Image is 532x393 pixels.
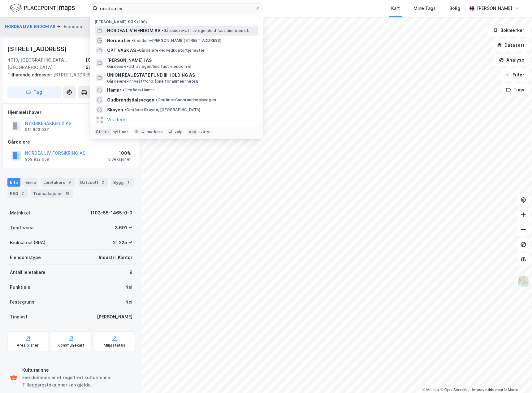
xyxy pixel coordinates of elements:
div: [STREET_ADDRESS] [7,44,68,54]
span: Område • Gudbrandsdalsvegen [156,97,216,102]
div: Miljøstatus [104,343,125,348]
div: Nei [125,298,132,306]
div: Tomteareal [10,224,35,231]
div: avbryt [198,129,211,134]
div: Info [7,178,20,187]
button: Analyse [494,54,530,66]
button: Datasett [492,39,530,51]
span: Gudbrandsdalsvegen [107,96,154,104]
div: Nei [125,283,132,291]
img: logo.f888ab2527a4732fd821a326f86c7f29.svg [10,3,75,14]
button: Tag [7,86,61,98]
span: • [156,97,158,102]
span: • [124,107,126,112]
div: 7 [19,190,26,196]
div: Bruksareal (BRA) [10,239,45,246]
div: Festegrunn [10,298,34,306]
span: Hamar [107,86,121,94]
div: nytt søk [113,129,129,134]
div: Kulturminne [22,366,132,374]
div: esc [188,129,197,135]
div: Eiere [23,178,38,187]
a: Mapbox [422,388,439,392]
img: Z [517,276,529,287]
span: Tilhørende adresser: [7,72,53,77]
span: Nordea Liv [107,37,130,44]
span: Gårdeiere • Innvest/fond åpne for allmennheten [107,79,198,84]
span: • [123,88,124,92]
div: [PERSON_NAME] [477,5,512,12]
div: velg [175,129,183,134]
span: Gårdeiere • Hovedkontortjenester [137,48,205,53]
span: • [162,28,163,33]
div: [PERSON_NAME] [97,313,132,321]
div: Eiendom [64,23,82,30]
div: Matrikkel [10,209,30,217]
iframe: Chat Widget [501,363,532,393]
span: • [132,38,133,43]
button: Filter [500,69,530,81]
div: Eiendommen er et registrert kulturminne. Tilleggsrestriksjoner kan gjelde. [22,374,132,389]
div: Leietakere [41,178,75,187]
div: 21 225 ㎡ [113,239,132,246]
div: Antall leietakere [10,269,45,276]
div: Punktleie [10,283,30,291]
div: Bygg [111,178,134,187]
span: Gårdeiere • Utl. av egen/leid fast eiendom el. [107,64,192,69]
div: 3 691 ㎡ [115,224,132,231]
div: Kontrollprogram for chat [501,363,532,393]
button: NORDEA LIV EIENDOM AS [5,24,57,30]
div: 3 Seksjoner [108,157,131,162]
div: Bolig [449,5,460,12]
a: OpenStreetMap [441,388,471,392]
span: Gårdeiere • Utl. av egen/leid fast eiendom el. [162,28,249,33]
div: Mine Tags [413,5,436,12]
div: 959 922 659 [25,157,49,162]
div: [GEOGRAPHIC_DATA], 55/1465 [86,56,135,71]
div: Arealplaner [17,343,39,348]
div: 18 [64,190,71,196]
div: Kart [391,5,400,12]
div: 100% [108,149,131,157]
div: 1 [125,179,131,185]
div: Datasett [78,178,108,187]
div: 9 [129,269,132,276]
div: [PERSON_NAME] søk (100) [90,15,263,26]
div: Tinglyst [10,313,28,321]
span: Område • Skøyen, [GEOGRAPHIC_DATA] [124,107,201,112]
input: Søk på adresse, matrikkel, gårdeiere, leietakere eller personer [97,4,255,13]
div: Ctrl + k [95,129,111,135]
span: [PERSON_NAME] I AS [107,57,256,64]
span: NORDEA LIV EIENDOM AS [107,27,160,34]
div: 4013, [GEOGRAPHIC_DATA], [GEOGRAPHIC_DATA] [7,56,86,71]
span: • [137,48,139,53]
span: Skøyen [107,106,123,114]
button: Tags [501,84,530,96]
span: Eiendom • [PERSON_NAME][STREET_ADDRESS] [132,38,222,43]
a: Improve this map [472,388,503,392]
div: Industri, Kontor [99,254,132,261]
div: Eiendomstype [10,254,41,261]
div: markere [147,129,163,134]
div: 9 [67,179,73,185]
div: 912 893 537 [25,127,49,132]
button: Vis flere [107,116,125,123]
span: OPTIVASK AS [107,47,136,54]
div: 2 [100,179,106,185]
span: Område • Hamar [123,88,154,93]
span: UNION REAL ESTATE FUND III HOLDING AS [107,71,256,79]
div: Hjemmelshaver [8,109,135,116]
div: [STREET_ADDRESS] [7,71,130,79]
div: 1103-55-1465-0-0 [90,209,132,217]
div: Kommunekart [58,343,84,348]
button: Bokmerker [488,24,530,37]
div: Gårdeiere [8,138,135,146]
div: ESG [7,189,28,198]
div: Transaksjoner [31,189,73,198]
